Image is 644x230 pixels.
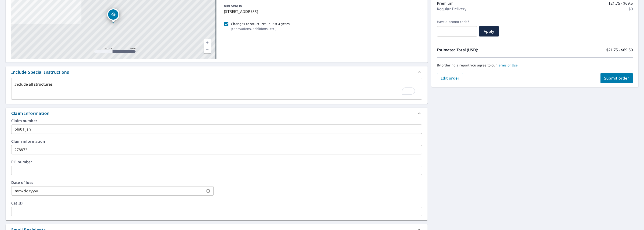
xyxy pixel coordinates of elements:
label: Cat ID [11,201,422,205]
p: BUILDING ID [224,4,242,8]
p: $21.75 - $69.50 [606,47,633,53]
p: Regular Delivery [437,6,466,12]
label: PO number [11,160,422,164]
textarea: To enrich screen reader interactions, please activate Accessibility in Grammarly extension settings [15,82,419,95]
button: Apply [479,26,499,37]
p: Changes to structures in last 4 years [231,21,290,26]
label: Date of loss [11,181,214,184]
span: Edit order [441,76,460,81]
a: Terms of Use [497,63,518,67]
label: Claim number [11,119,422,123]
button: Submit order [600,73,633,83]
p: $0 [629,6,633,12]
p: Estimated Total (USD): [437,47,535,53]
p: ( renovations, additions, etc. ) [231,26,290,31]
div: Claim Information [11,110,49,117]
p: $21.75 - $69.5 [608,0,633,6]
label: Claim information [11,139,422,143]
label: Have a promo code? [437,20,477,24]
div: Include Special Instructions [6,66,428,78]
a: Current Level 17, Zoom Out [204,46,211,53]
p: Premium [437,0,454,6]
button: Edit order [437,73,463,83]
a: Current Level 17, Zoom In [204,39,211,46]
p: [STREET_ADDRESS] [224,9,420,14]
div: Claim Information [6,108,428,119]
p: By ordering a report you agree to our [437,63,633,67]
span: Apply [483,29,495,34]
div: Dropped pin, building 1, Residential property, 3606 Springbrook St Dallas, TX 75205 [107,8,119,23]
div: Include Special Instructions [11,69,69,75]
span: Submit order [604,76,629,81]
